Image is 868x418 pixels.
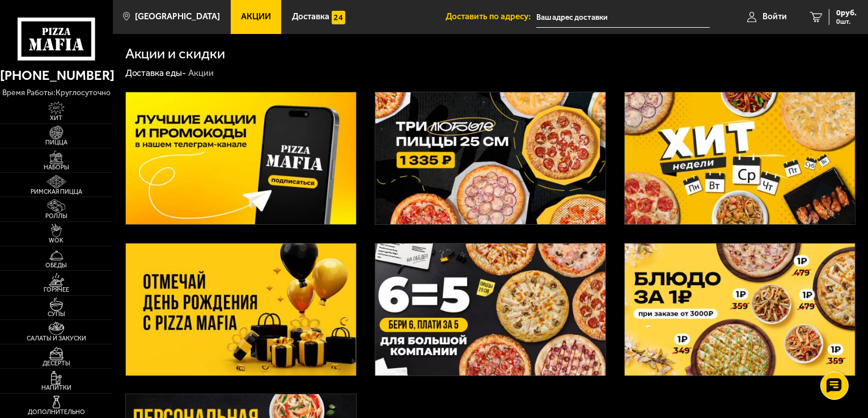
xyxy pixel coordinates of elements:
[836,9,857,17] span: 0 руб.
[763,12,787,21] span: Войти
[446,12,536,21] span: Доставить по адресу:
[125,67,187,78] a: Доставка еды-
[241,12,271,21] span: Акции
[292,12,329,21] span: Доставка
[125,46,226,61] h1: Акции и скидки
[135,12,220,21] span: [GEOGRAPHIC_DATA]
[188,67,214,79] div: Акции
[836,18,857,25] span: 0 шт.
[536,7,710,28] input: Ваш адрес доставки
[332,11,345,24] img: 15daf4d41897b9f0e9f617042186c801.svg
